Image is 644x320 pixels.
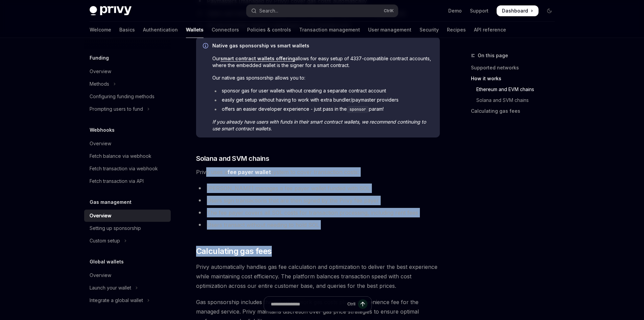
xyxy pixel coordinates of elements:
span: Ctrl K [384,8,394,14]
input: Ask a question... [271,297,344,312]
div: Methods [90,80,109,88]
button: Send message [358,299,367,309]
span: Our native gas sponsorship allows you to: [212,74,433,81]
h5: Webhooks [90,126,115,134]
em: If you already have users with funds in their smart contract wallets, we recommend continuing to ... [212,119,426,131]
div: Overview [90,271,111,279]
button: Toggle Custom setup section [84,235,171,247]
span: Solana and SVM chains [196,154,269,163]
a: Ethereum and EVM chains [471,84,560,95]
div: Configuring funding methods [90,92,154,101]
div: Overview [90,140,111,148]
a: Overview [84,137,171,150]
span: Dashboard [502,7,528,14]
span: Calculating gas fees [196,246,272,257]
a: Setting up sponsorship [84,222,171,234]
button: Toggle Launch your wallet section [84,282,171,294]
div: Custom setup [90,237,120,245]
a: Overview [84,65,171,78]
a: Fetch balance via webhook [84,150,171,162]
code: sponsor [347,106,369,113]
span: Privy uses a system to cover transaction costs: [196,167,440,177]
a: Recipes [447,22,466,38]
li: [PERSON_NAME] manages a fee payer wallet funded with SOL [196,184,440,193]
a: Fetch transaction via webhook [84,163,171,175]
div: Fetch transaction via API [90,177,144,185]
a: Demo [448,7,462,14]
span: Our allows for easy setup of 4337-compatible contract accounts, where the embedded wallet is the ... [212,55,433,69]
div: Prompting users to fund [90,105,143,113]
a: API reference [474,22,506,38]
li: Users transact without needing to hold SOL [196,220,440,230]
div: Overview [90,212,111,220]
li: offers an easier developer experience - just pass in the param! [212,106,433,113]
strong: Native gas sponsorship vs smart wallets [212,43,309,48]
div: Search... [259,7,278,15]
img: dark logo [90,6,132,16]
button: Toggle Prompting users to fund section [84,103,171,115]
li: Users sign transactions that are then signed by the Privy fee payer [196,196,440,205]
a: Solana and SVM chains [471,95,560,106]
a: Supported networks [471,62,560,73]
span: On this page [478,51,508,60]
a: Wallets [186,22,204,38]
li: easily get setup without having to work with extra bundler/paymaster providers [212,97,433,103]
a: Authentication [143,22,178,38]
button: Toggle dark mode [544,5,555,16]
a: Basics [119,22,135,38]
a: Connectors [212,22,239,38]
a: How it works [471,73,560,84]
a: Welcome [90,22,111,38]
a: Transaction management [299,22,360,38]
a: Security [420,22,439,38]
a: User management [368,22,411,38]
a: Overview [84,210,171,222]
a: Overview [84,269,171,281]
a: Configuring funding methods [84,90,171,103]
div: Integrate a global wallet [90,296,143,304]
span: Privy automatically handles gas fee calculation and optimization to deliver the best experience w... [196,262,440,291]
strong: fee payer wallet [228,169,271,175]
div: Launch your wallet [90,284,131,292]
button: Toggle Methods section [84,78,171,90]
div: Setting up sponsorship [90,224,141,232]
li: sponsor gas for user wallets without creating a separate contract account [212,87,433,94]
li: The fee payer covers all SOL costs for transaction processing, including rent fees [196,208,440,217]
h5: Gas management [90,198,132,206]
a: Calculating gas fees [471,106,560,116]
div: Fetch transaction via webhook [90,165,158,173]
h5: Funding [90,54,109,62]
div: Fetch balance via webhook [90,152,151,160]
a: Dashboard [497,5,539,16]
a: Support [470,7,488,14]
svg: Info [203,43,210,50]
a: Policies & controls [247,22,291,38]
h5: Global wallets [90,258,124,266]
a: Fetch transaction via API [84,175,171,187]
div: Overview [90,67,111,76]
button: Open search [246,5,398,17]
button: Toggle Integrate a global wallet section [84,294,171,306]
a: smart contract wallets offering [220,56,295,62]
